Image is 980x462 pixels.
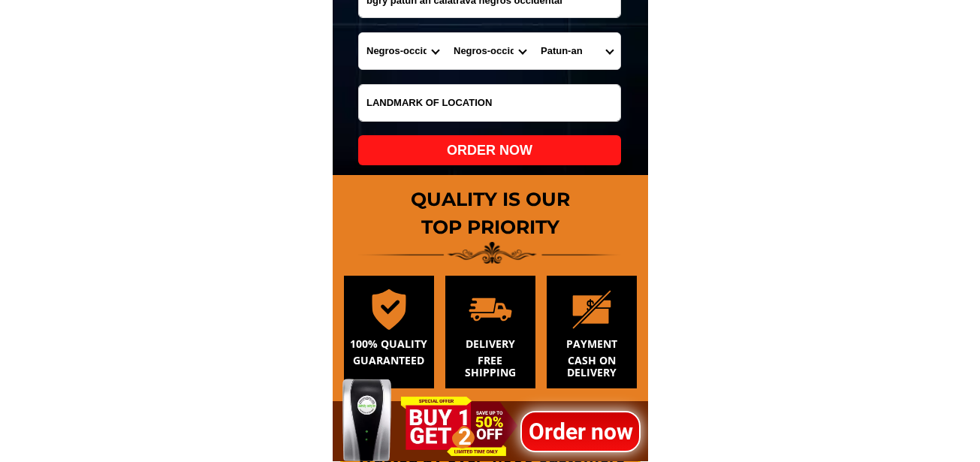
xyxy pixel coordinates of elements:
h1: DELIVERY [445,336,535,352]
h1: CASH ON DELIVERY [547,355,637,380]
div: ORDER NOW [358,140,621,161]
select: Select commune [533,33,620,69]
h1: Order now [520,414,640,448]
h1: 100% QUALITY [344,336,434,352]
select: Select district [446,33,533,69]
select: Select province [359,33,446,69]
h1: PAYMENT [547,336,637,352]
h1: GUARANTEED [344,355,434,367]
h1: QUALITY IS OUR TOP PRIORITY [333,186,648,242]
input: Input LANDMARKOFLOCATION [359,85,620,121]
h1: FREE SHIPPING [445,355,535,380]
span: 2 [458,423,472,451]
